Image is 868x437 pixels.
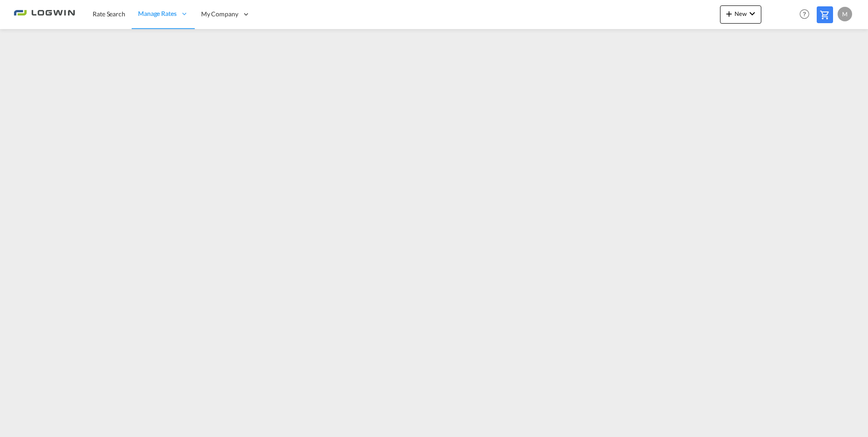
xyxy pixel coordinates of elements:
span: Rate Search [93,10,125,18]
span: My Company [201,10,238,19]
span: Help [797,6,812,22]
img: 2761ae10d95411efa20a1f5e0282d2d7.png [14,4,75,25]
div: M [838,7,852,21]
div: Help [797,6,817,23]
span: New [724,10,758,17]
md-icon: icon-chevron-down [747,8,758,19]
span: Manage Rates [138,9,177,18]
md-icon: icon-plus 400-fg [724,8,735,19]
button: icon-plus 400-fgNewicon-chevron-down [720,5,761,24]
